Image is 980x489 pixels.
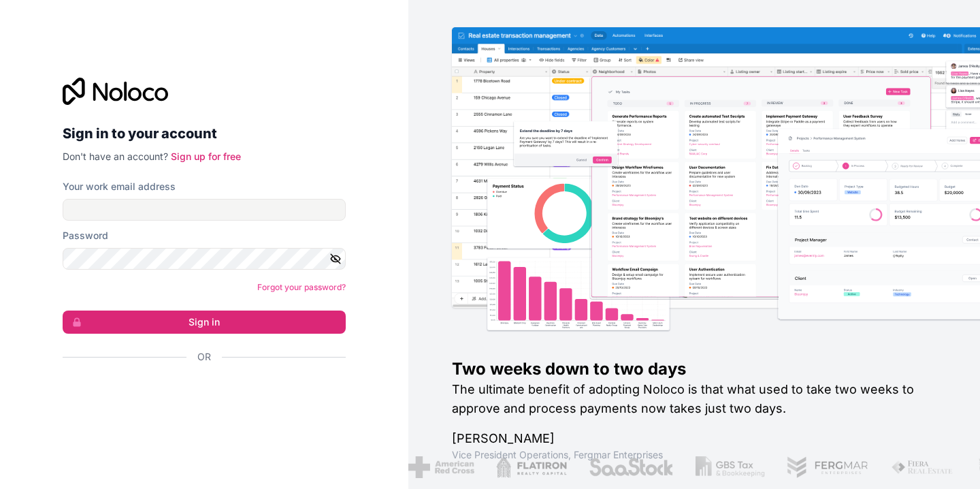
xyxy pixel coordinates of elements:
h1: Vice President Operations , Fergmar Enterprises [452,448,936,462]
img: /assets/gbstax-C-GtDUiK.png [688,456,757,478]
h2: Sign in to your account [63,121,346,146]
a: Sign up for free [171,151,241,162]
label: Password [63,229,108,242]
button: Sign in [63,311,346,334]
img: /assets/saastock-C6Zbiodz.png [581,456,666,478]
h2: The ultimate benefit of adopting Noloco is that what used to take two weeks to approve and proces... [452,380,936,418]
img: /assets/fergmar-CudnrXN5.png [779,456,862,478]
h1: [PERSON_NAME] [452,429,936,448]
label: Your work email address [63,180,176,193]
h1: Two weeks down to two days [452,358,936,380]
span: Or [197,350,211,364]
input: Email address [63,199,346,221]
img: /assets/flatiron-C8eUkumj.png [489,456,559,478]
span: Don't have an account? [63,151,168,162]
img: /assets/american-red-cross-BAupjrZR.png [401,456,467,478]
a: Forgot your password? [257,282,346,292]
input: Password [63,248,346,270]
img: /assets/fiera-fwj2N5v4.png [883,456,947,478]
